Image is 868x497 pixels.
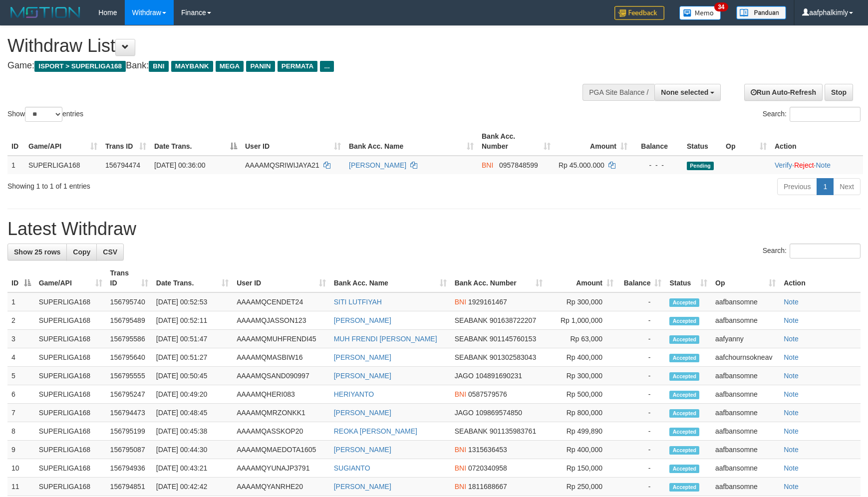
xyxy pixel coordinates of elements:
td: [DATE] 00:43:21 [152,459,233,478]
a: Note [784,372,799,380]
td: Rp 150,000 [547,459,618,478]
a: [PERSON_NAME] [334,372,391,380]
a: [PERSON_NAME] [334,446,391,454]
th: Bank Acc. Name: activate to sort column ascending [345,127,478,156]
th: Amount: activate to sort column ascending [547,264,618,292]
td: SUPERLIGA168 [24,156,101,174]
td: Rp 499,890 [547,422,618,441]
span: Copy 901135983761 to clipboard [490,427,536,435]
a: [PERSON_NAME] [334,353,391,361]
span: Accepted [669,428,699,436]
td: aafbansomne [711,404,780,422]
span: BNI [455,483,466,491]
a: REOKA [PERSON_NAME] [334,427,417,435]
td: AAAAMQHERI083 [233,385,330,404]
span: Accepted [669,298,699,307]
th: Bank Acc. Name: activate to sort column ascending [330,264,451,292]
span: CSV [103,248,117,256]
td: 156795087 [106,441,152,459]
td: SUPERLIGA168 [35,385,106,404]
td: AAAAMQYUNAJP3791 [233,459,330,478]
td: - [617,348,665,367]
span: Copy 1315636453 to clipboard [468,446,507,454]
a: [PERSON_NAME] [349,161,406,169]
td: Rp 1,000,000 [547,311,618,330]
td: SUPERLIGA168 [35,441,106,459]
span: SEABANK [455,353,488,361]
td: AAAAMQYANRHE20 [233,478,330,496]
td: AAAAMQMAEDOTA1605 [233,441,330,459]
td: 3 [7,330,35,348]
th: ID [7,127,24,156]
span: JAGO [455,372,474,380]
a: Note [784,353,799,361]
td: 2 [7,311,35,330]
a: Note [784,335,799,343]
td: [DATE] 00:48:45 [152,404,233,422]
span: Copy 0957848599 to clipboard [499,161,538,169]
a: MUH FRENDI [PERSON_NAME] [334,335,437,343]
td: SUPERLIGA168 [35,367,106,385]
a: HERIYANTO [334,390,374,398]
td: 156795586 [106,330,152,348]
td: Rp 300,000 [547,367,618,385]
img: panduan.png [736,6,786,19]
span: 156794474 [105,161,140,169]
td: Rp 400,000 [547,348,618,367]
span: Accepted [669,372,699,381]
span: Copy [73,248,90,256]
td: Rp 400,000 [547,441,618,459]
label: Search: [763,244,861,258]
a: Note [784,316,799,324]
img: MOTION_logo.png [7,5,83,20]
a: Reject [794,161,814,169]
a: Note [784,298,799,306]
td: - [617,441,665,459]
span: Copy 901638722207 to clipboard [490,316,536,324]
td: AAAAMQCENDET24 [233,292,330,311]
th: Amount: activate to sort column ascending [555,127,631,156]
td: - [617,367,665,385]
td: 5 [7,367,35,385]
span: Copy 901302583043 to clipboard [490,353,536,361]
td: · · [771,156,863,174]
span: SEABANK [455,427,488,435]
td: SUPERLIGA168 [35,404,106,422]
td: - [617,292,665,311]
th: Game/API: activate to sort column ascending [24,127,101,156]
span: SEABANK [455,335,488,343]
span: AAAAMQSRIWIJAYA21 [245,161,319,169]
button: None selected [654,84,721,101]
td: 9 [7,441,35,459]
span: 34 [714,2,728,11]
td: SUPERLIGA168 [35,422,106,441]
td: 11 [7,478,35,496]
span: Copy 901145760153 to clipboard [490,335,536,343]
td: 156795740 [106,292,152,311]
td: - [617,330,665,348]
span: ... [320,61,333,72]
th: Status: activate to sort column ascending [665,264,711,292]
span: PANIN [246,61,275,72]
td: 8 [7,422,35,441]
td: Rp 300,000 [547,292,618,311]
a: Note [784,390,799,398]
span: BNI [455,446,466,454]
span: Accepted [669,409,699,418]
span: Copy 1929161467 to clipboard [468,298,507,306]
td: Rp 800,000 [547,404,618,422]
div: PGA Site Balance / [582,84,654,101]
th: Action [771,127,863,156]
a: Note [784,409,799,417]
th: Op: activate to sort column ascending [711,264,780,292]
span: Copy 1811688667 to clipboard [468,483,507,491]
span: Accepted [669,391,699,399]
span: BNI [455,464,466,472]
td: SUPERLIGA168 [35,459,106,478]
div: - - - [635,160,679,170]
a: [PERSON_NAME] [334,409,391,417]
th: Balance: activate to sort column ascending [617,264,665,292]
a: Stop [825,84,853,101]
span: BNI [455,298,466,306]
td: aafyanny [711,330,780,348]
